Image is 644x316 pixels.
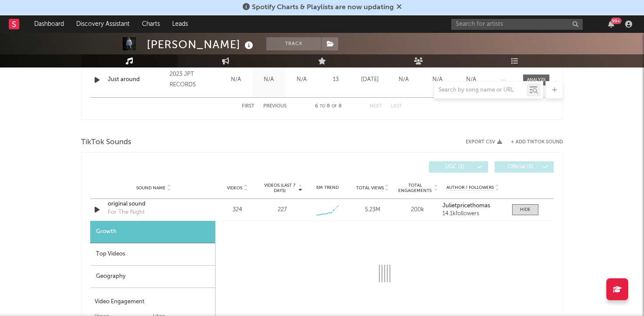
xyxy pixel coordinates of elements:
div: N/A [255,75,283,84]
strong: Julietpricethomas [442,203,490,209]
span: UGC ( 1 ) [435,164,475,170]
button: Last [391,104,402,109]
a: Julietpricethomas [442,203,503,209]
span: to [320,104,325,108]
div: 6M Trend [307,185,348,191]
span: Videos (last 7 days) [262,183,297,193]
span: Sound Name [136,185,166,191]
div: 324 [217,206,258,214]
span: Total Views [356,185,384,191]
div: 99 + [611,18,622,24]
div: [PERSON_NAME] [147,37,255,52]
div: 2023 JPT RECORDS [170,69,217,90]
div: 13 [320,75,351,84]
button: + Add TikTok Sound [511,140,563,145]
button: + Add TikTok Sound [502,140,563,145]
button: Export CSV [466,139,502,145]
input: Search for artists [451,19,583,30]
button: Official(0) [495,161,554,173]
div: Video Engagement [95,297,211,307]
button: Previous [263,104,287,109]
div: Growth [90,221,215,243]
div: N/A [287,75,316,84]
div: N/A [222,75,250,84]
span: Author / Followers [446,185,494,191]
div: 227 [278,206,287,214]
span: Spotify Charts & Playlists are now updating [252,4,394,11]
span: Total Engagements [397,183,433,193]
a: Charts [136,15,166,33]
div: 200k [397,206,438,214]
a: Just around [108,75,165,84]
button: 99+ [608,21,614,28]
span: of [332,104,337,108]
input: Search by song name or URL [434,87,527,94]
button: First [242,104,255,109]
button: Track [266,37,321,50]
span: Videos [227,185,242,191]
div: 14.1k followers [442,211,503,217]
a: Leads [166,15,194,33]
div: 5.23M [352,206,393,214]
div: [DATE] [355,75,385,84]
div: 6 8 8 [304,101,352,112]
span: Dismiss [396,4,402,11]
div: N/A [456,75,486,84]
div: For The Night [108,208,145,217]
div: Geography [90,266,215,288]
div: N/A [389,75,418,84]
a: Dashboard [28,15,70,33]
span: Official ( 0 ) [500,164,541,170]
button: Next [370,104,382,109]
span: TikTok Sounds [81,137,131,148]
div: N/A [423,75,452,84]
a: original sound [108,200,199,209]
a: Discovery Assistant [70,15,136,33]
div: Top Videos [90,243,215,266]
button: UGC(1) [429,161,488,173]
